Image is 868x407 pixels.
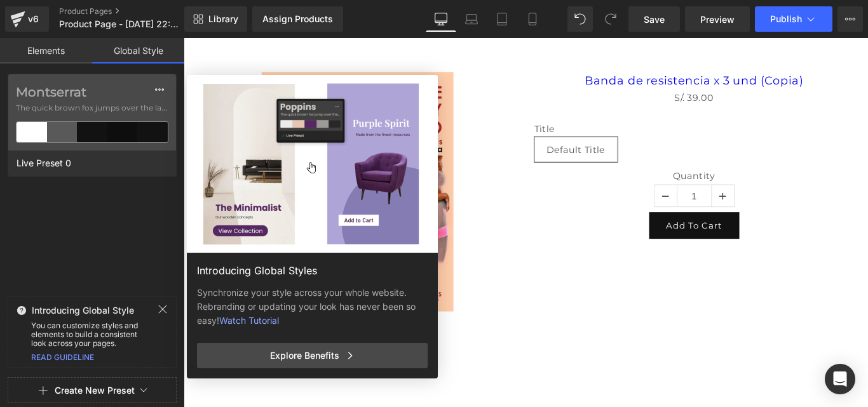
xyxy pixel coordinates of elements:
[426,6,456,32] a: Desktop
[16,102,168,114] span: The quick brown fox jumps over the lazy...
[25,11,41,27] div: v6
[197,286,428,328] div: Synchronize your style across your whole website. Rebranding or updating your look has never been...
[523,196,624,225] button: Add To Cart
[394,96,753,111] label: Title
[55,377,135,404] button: Create New Preset
[394,149,753,164] label: Quantity
[700,13,735,26] span: Preview
[32,305,134,316] span: Introducing Global Style
[17,318,72,385] a: Banda de resistencia x 3 und (Copia)
[552,58,595,77] span: S/. 39.00
[517,6,548,32] a: Mobile
[567,6,593,32] button: Undo
[88,38,303,307] img: Banda de resistencia x 3 und (Copia)
[92,38,184,63] a: Global Style
[59,6,205,17] a: Product Pages
[16,84,168,100] label: Montserrat
[184,6,247,32] a: New Library
[8,321,176,348] div: You can customize styles and elements to build a consistent look across your pages.
[755,6,832,32] button: Publish
[644,13,665,26] span: Save
[407,112,474,138] span: Default Title
[17,318,68,382] img: Banda de resistencia x 3 und (Copia)
[219,315,279,326] a: Watch Tutorial
[451,40,696,55] a: Banda de resistencia x 3 und (Copia)
[837,6,863,32] button: More
[208,13,238,25] span: Library
[197,263,428,286] div: Introducing Global Styles
[31,352,94,362] a: READ GUIDELINE
[262,14,333,24] div: Assign Products
[59,19,181,29] span: Product Page - [DATE] 22:21:03
[5,6,49,32] a: v6
[770,14,802,24] span: Publish
[487,6,517,32] a: Tablet
[13,155,74,171] span: Live Preset 0
[197,343,428,368] div: Explore Benefits
[685,6,750,32] a: Preview
[598,6,623,32] button: Redo
[825,364,855,394] div: Open Intercom Messenger
[456,6,487,32] a: Laptop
